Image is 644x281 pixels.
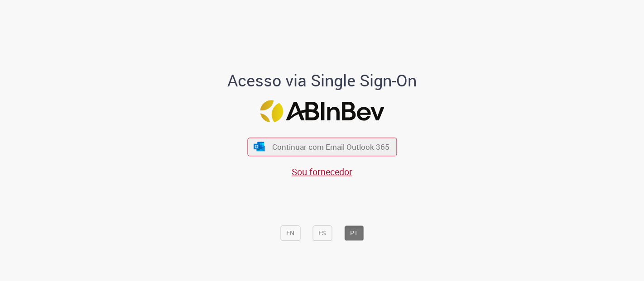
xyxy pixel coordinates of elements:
img: ícone Azure/Microsoft 360 [253,142,266,151]
span: Continuar com Email Outlook 365 [272,142,389,152]
button: PT [344,225,364,241]
img: Logo ABInBev [260,100,384,123]
h1: Acesso via Single Sign-On [197,71,448,90]
a: Sou fornecedor [292,166,352,178]
button: EN [280,225,300,241]
button: ES [312,225,332,241]
button: ícone Azure/Microsoft 360 Continuar com Email Outlook 365 [247,138,397,156]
